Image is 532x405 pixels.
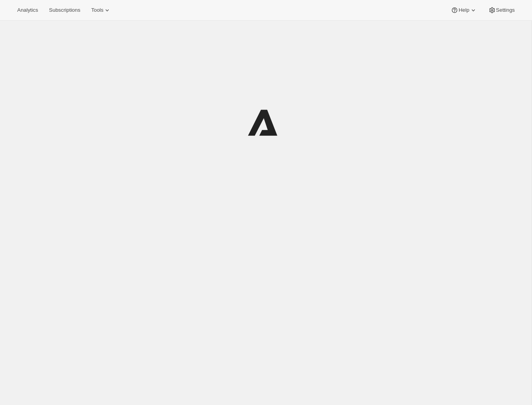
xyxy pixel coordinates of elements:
span: Subscriptions [49,7,80,13]
span: Help [458,7,469,13]
button: Tools [86,5,116,16]
span: Tools [91,7,103,13]
button: Help [446,5,482,16]
span: Analytics [17,7,38,13]
span: Settings [496,7,515,13]
button: Analytics [13,5,43,16]
button: Settings [483,5,519,16]
button: Subscriptions [44,5,85,16]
